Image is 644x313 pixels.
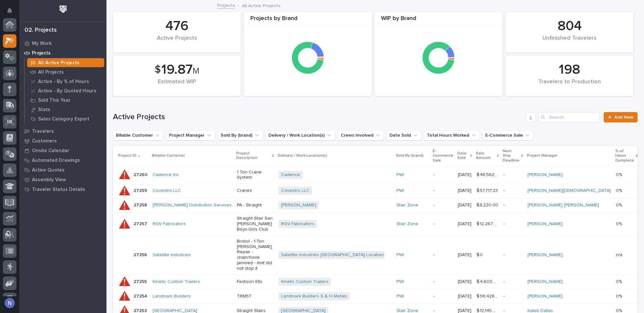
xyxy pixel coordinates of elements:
[281,294,347,299] a: Landmark Builders S & H Metals
[538,112,600,122] input: Search
[338,130,384,141] button: Crews Involved
[38,69,64,75] p: All Projects
[503,188,522,193] p: -
[517,18,622,34] div: 804
[218,130,263,141] button: Sold By (brand)
[237,203,273,208] p: PA - Straight
[32,158,80,163] p: Automated Drawings
[25,68,106,77] a: All Projects
[237,170,273,181] p: 1 Ton Crane System
[19,175,106,184] a: Assembly View
[397,221,418,227] a: Stair Zone
[528,252,563,258] a: [PERSON_NAME]
[124,78,230,92] div: Estimated WIP
[458,188,471,193] p: [DATE]
[38,88,96,94] p: Active - By Quoted Hours
[237,279,273,285] p: Festoon Kits
[134,278,148,285] p: 27255
[25,96,106,105] a: Sold This Year
[397,188,404,193] a: PWI
[153,252,191,258] a: Satellite Industries
[134,171,149,178] p: 27260
[134,251,148,258] p: 27256
[217,1,235,9] a: Projects
[38,116,89,122] p: Sales Category Export
[517,35,622,48] div: Unfinished Travelers
[477,171,499,178] p: $ 48,562.00
[397,279,404,285] a: PWI
[19,155,106,165] a: Automated Drawings
[134,292,148,299] p: 27254
[25,114,106,123] a: Sales Category Export
[424,130,480,141] button: Total Hours Worked
[616,201,623,208] p: 0%
[458,221,471,227] p: [DATE]
[25,105,106,114] a: Stats
[528,279,563,285] a: [PERSON_NAME]
[153,294,191,299] a: Landmark Builders
[25,86,106,95] a: Active - By Quoted Hours
[3,4,16,17] button: Notifications
[433,294,453,299] p: -
[153,221,186,227] a: RGV Fabricators
[616,251,624,258] p: n/a
[616,187,623,193] p: 0%
[19,136,106,146] a: Customers
[458,279,471,285] p: [DATE]
[387,130,421,141] button: Date Sold
[458,294,471,299] p: [DATE]
[25,58,106,67] a: All Active Projects
[237,216,273,232] p: Straight Stair San [PERSON_NAME] Boys-Girls Club
[237,294,273,299] p: TRM5T
[397,203,418,208] a: Stair Zone
[25,77,106,86] a: Active - By % of Hours
[3,296,16,310] button: users-avatar
[38,107,50,113] p: Stats
[134,187,148,193] p: 27259
[396,152,424,159] p: Sold By (brand)
[113,130,164,141] button: Billable Customer
[616,171,623,178] p: 0%
[281,203,316,208] a: [PERSON_NAME]
[433,279,453,285] p: -
[375,15,502,26] div: WIP by Brand
[477,278,499,285] p: $ 4,603.00
[616,292,623,299] p: 0%
[118,152,136,159] p: Project ID
[528,188,611,193] a: [PERSON_NAME][DEMOGRAPHIC_DATA]
[397,172,404,178] a: PWI
[153,203,232,208] a: [PERSON_NAME] Distribution Services
[32,187,85,193] p: Traveler Status Details
[528,172,563,178] a: [PERSON_NAME]
[19,126,106,136] a: Travelers
[477,292,499,299] p: $ 98,426.00
[477,187,499,193] p: $ 57,717.23
[476,150,495,162] p: Sale Amount
[244,15,372,26] div: Projects by Brand
[19,48,106,58] a: Projects
[32,167,65,173] p: Active Quotes
[433,172,453,178] p: -
[38,79,89,85] p: Active - By % of Hours
[266,130,335,141] button: Delivery / Work Location(s)
[153,188,181,193] a: Covestro LLC
[604,112,638,122] a: Add New
[503,252,522,258] p: -
[433,252,453,258] p: -
[153,172,179,178] a: Cadence Inc
[477,201,499,208] p: $ 8,220.00
[503,294,522,299] p: -
[32,41,52,47] p: My Work
[237,239,273,271] p: Bristol - 1-Ton [PERSON_NAME] Repair - chain/hook jammed - limit did not stop it
[458,172,471,178] p: [DATE]
[161,63,193,77] span: 19.87
[528,294,563,299] a: [PERSON_NAME]
[57,3,69,15] img: Workspace Logo
[457,150,468,162] p: Date Sold
[503,279,522,285] p: -
[236,150,270,162] p: Project Description
[281,279,328,285] a: Kinetic Custom Trailers
[19,146,106,155] a: Onsite Calendar
[153,279,200,285] a: Kinetic Custom Trailers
